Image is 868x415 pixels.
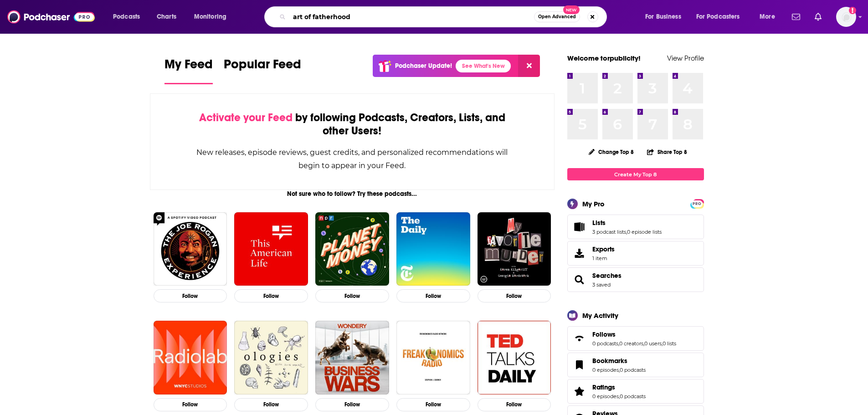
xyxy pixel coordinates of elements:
[592,245,615,253] span: Exports
[199,111,293,124] span: Activate your Feed
[234,398,308,411] button: Follow
[478,212,551,286] img: My Favorite Murder with Karen Kilgariff and Georgia Hardstark
[592,357,627,365] span: Bookmarks
[620,367,646,373] a: 0 podcasts
[396,398,470,411] button: Follow
[592,330,616,338] span: Follows
[224,56,301,77] span: Popular Feed
[164,56,213,84] a: My Feed
[592,229,626,235] a: 3 podcast lists
[234,212,308,286] img: This American Life
[620,393,646,400] a: 0 podcasts
[836,7,856,27] span: Logged in as torpublicity
[570,332,589,345] a: Follows
[456,60,511,72] a: See What's New
[315,212,389,286] a: Planet Money
[836,7,856,27] button: Show profile menu
[619,367,620,373] span: ,
[567,326,704,351] span: Follows
[396,289,470,302] button: Follow
[696,10,740,23] span: For Podcasters
[570,273,589,286] a: Searches
[154,212,227,286] img: The Joe Rogan Experience
[592,330,676,338] a: Follows
[567,54,641,62] a: Welcome torpublicity!
[567,215,704,239] span: Lists
[643,340,644,347] span: ,
[157,10,176,23] span: Charts
[849,7,856,14] svg: Add a profile image
[692,200,703,207] a: PRO
[567,379,704,404] span: Ratings
[196,146,509,172] div: New releases, episode reviews, guest credits, and personalized recommendations will begin to appe...
[582,311,618,320] div: My Activity
[315,321,389,395] a: Business Wars
[663,340,676,347] a: 0 lists
[567,267,704,292] span: Searches
[662,340,663,347] span: ,
[592,357,646,365] a: Bookmarks
[154,398,227,411] button: Follow
[592,219,662,227] a: Lists
[619,340,643,347] a: 0 creators
[7,8,95,26] img: Podchaser - Follow, Share and Rate Podcasts
[570,220,589,233] a: Lists
[396,321,470,395] img: Freakonomics Radio
[563,5,580,14] span: New
[836,7,856,27] img: User Profile
[570,247,589,260] span: Exports
[289,10,534,24] input: Search podcasts, credits, & more...
[570,385,589,398] a: Ratings
[478,398,551,411] button: Follow
[592,282,611,288] a: 3 saved
[150,190,555,198] div: Not sure who to follow? Try these podcasts...
[234,321,308,395] img: Ologies with Alie Ward
[592,383,615,391] span: Ratings
[188,10,238,24] button: open menu
[151,10,182,24] a: Charts
[760,10,775,23] span: More
[582,200,605,208] div: My Pro
[592,383,646,391] a: Ratings
[619,393,620,400] span: ,
[315,398,389,411] button: Follow
[164,56,213,77] span: My Feed
[534,11,580,22] button: Open AdvancedNew
[592,272,621,280] a: Searches
[315,289,389,302] button: Follow
[478,289,551,302] button: Follow
[592,367,619,373] a: 0 episodes
[639,10,693,24] button: open menu
[567,241,704,266] a: Exports
[592,340,618,347] a: 0 podcasts
[395,62,452,70] p: Podchaser Update!
[647,143,688,161] button: Share Top 8
[113,10,140,23] span: Podcasts
[788,9,804,25] a: Show notifications dropdown
[811,9,825,25] a: Show notifications dropdown
[478,321,551,395] img: TED Talks Daily
[592,219,606,227] span: Lists
[644,340,662,347] a: 0 users
[396,212,470,286] img: The Daily
[583,146,640,158] button: Change Top 8
[538,15,576,19] span: Open Advanced
[567,168,704,180] a: Create My Top 8
[627,229,662,235] a: 0 episode lists
[667,54,704,62] a: View Profile
[154,321,227,395] img: Radiolab
[194,10,226,23] span: Monitoring
[753,10,786,24] button: open menu
[567,353,704,377] span: Bookmarks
